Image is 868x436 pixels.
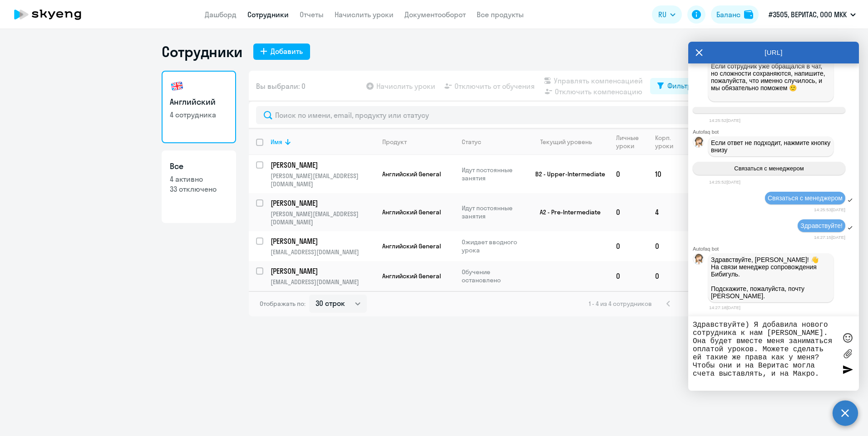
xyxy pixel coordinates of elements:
div: Корп. уроки [655,134,681,150]
span: Английский General [382,170,441,178]
div: Продукт [382,138,407,146]
time: 14:25:52[DATE] [709,118,740,123]
img: english [170,79,184,93]
a: [PERSON_NAME] [271,198,375,208]
div: Баланс [716,9,740,20]
img: bot avatar [693,137,705,150]
span: Здравствуйте! [800,222,843,229]
img: bot avatar [693,254,705,267]
h1: Сотрудники [162,43,242,61]
a: [PERSON_NAME] [271,236,375,246]
p: [PERSON_NAME][EMAIL_ADDRESS][DOMAIN_NAME] [271,172,375,188]
img: balance [744,10,753,19]
a: Дашборд [205,10,237,19]
div: Добавить [271,46,303,57]
input: Поиск по имени, email, продукту или статусу [256,106,699,124]
a: [PERSON_NAME] [271,266,375,276]
td: 0 [609,155,648,193]
p: Идут постоянные занятия [462,166,524,182]
textarea: Здравствуйте) Я добавила нового сотрудника к нам [PERSON_NAME]. Она будет вместе меня заниматься ... [693,321,836,386]
button: RU [652,5,682,24]
div: Текущий уровень [540,138,592,146]
h3: Все [170,160,228,172]
span: Связаться с менеджером [734,165,804,172]
p: [PERSON_NAME] [271,266,373,276]
p: [EMAIL_ADDRESS][DOMAIN_NAME] [271,248,375,256]
label: Лимит 10 файлов [841,347,854,360]
time: 14:25:53[DATE] [814,207,845,212]
div: Фильтр [667,80,692,91]
a: Английский4 сотрудника [162,71,236,143]
td: 0 [609,231,648,261]
p: #3505, ВЕРИТАС, ООО МКК [769,9,847,20]
p: [PERSON_NAME][EMAIL_ADDRESS][DOMAIN_NAME] [271,210,375,226]
button: Фильтр [650,78,699,94]
time: 14:27:18[DATE] [709,305,740,310]
div: Текущий уровень [532,138,608,146]
div: Личные уроки [616,134,647,150]
td: 10 [648,155,681,193]
p: 33 отключено [170,184,228,194]
p: Ожидает вводного урока [462,238,524,254]
p: Здравствуйте, [PERSON_NAME]! 👋 ﻿На связи менеджер сопровождения Бибигуль. Подскажите, пожалуйста,... [711,256,831,300]
p: [PERSON_NAME] [271,160,373,170]
td: 4 [648,193,681,231]
a: Все4 активно33 отключено [162,150,236,223]
p: [EMAIL_ADDRESS][DOMAIN_NAME] [271,278,375,286]
td: B2 - Upper-Intermediate [524,155,609,193]
div: Autofaq bot [693,129,859,135]
td: 0 [609,193,648,231]
span: Английский General [382,242,441,250]
span: Связаться с менеджером [768,194,843,202]
span: Английский General [382,208,441,216]
a: Отчеты [300,10,324,19]
span: Если ответ не подходит, нажмите кнопку внизу [711,139,832,154]
button: Добавить [253,44,310,60]
a: Сотрудники [247,10,289,19]
time: 14:25:52[DATE] [709,179,740,184]
td: 0 [648,261,681,291]
td: 0 [609,261,648,291]
p: Идут постоянные занятия [462,204,524,220]
div: Имя [271,138,282,146]
h3: Английский [170,96,228,108]
a: Начислить уроки [335,10,394,19]
time: 14:27:15[DATE] [814,235,845,240]
td: 0 [648,231,681,261]
a: [PERSON_NAME] [271,160,375,170]
span: Английский General [382,272,441,280]
div: Статус [462,138,481,146]
div: Имя [271,138,375,146]
button: Балансbalance [711,5,759,24]
a: Все продукты [477,10,524,19]
div: Autofaq bot [693,246,859,252]
p: 4 активно [170,174,228,184]
div: Корп. уроки [655,134,675,150]
span: Отображать по: [260,300,306,308]
a: Документооборот [404,10,466,19]
p: 4 сотрудника [170,110,228,120]
div: Личные уроки [616,134,641,150]
p: [PERSON_NAME] [271,198,373,208]
p: Обучение остановлено [462,268,524,284]
span: Вы выбрали: 0 [256,81,306,92]
span: RU [658,9,666,20]
p: [PERSON_NAME] [271,236,373,246]
button: #3505, ВЕРИТАС, ООО МКК [764,4,860,25]
span: 1 - 4 из 4 сотрудников [589,300,652,308]
div: Статус [462,138,524,146]
button: Связаться с менеджером [693,162,845,175]
div: Продукт [382,138,454,146]
td: A2 - Pre-Intermediate [524,193,609,231]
